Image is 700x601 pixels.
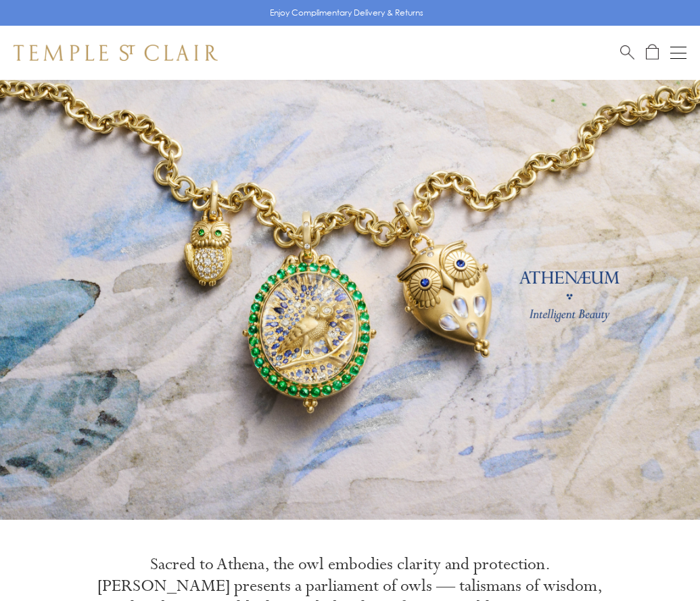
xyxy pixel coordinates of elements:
button: Open navigation [670,45,686,61]
p: Enjoy Complimentary Delivery & Returns [270,6,423,20]
a: Open Shopping Bag [646,44,659,61]
img: Temple St. Clair [14,45,218,61]
a: Search [620,44,634,61]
